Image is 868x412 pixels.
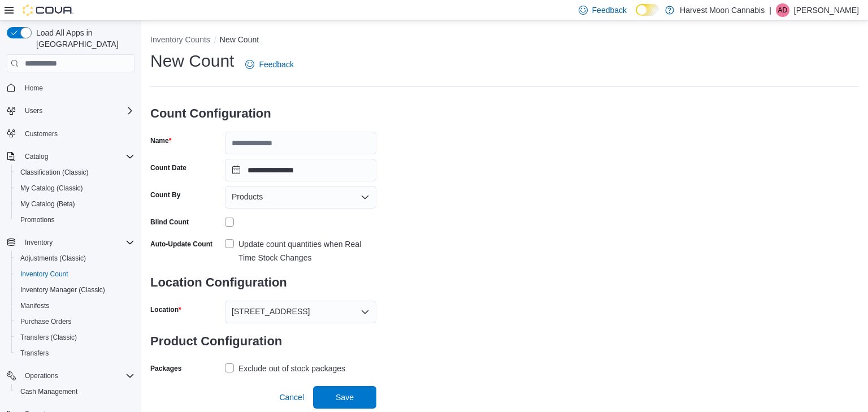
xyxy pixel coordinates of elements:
button: Operations [2,368,139,384]
button: Home [2,79,139,96]
button: My Catalog (Classic) [11,180,139,196]
label: Count Date [150,163,186,172]
a: My Catalog (Beta) [16,197,80,211]
span: Adjustments (Classic) [16,251,134,265]
a: Transfers (Classic) [16,331,81,344]
nav: An example of EuiBreadcrumbs [150,34,859,47]
span: Dark Mode [636,16,636,16]
label: Auto-Update Count [150,240,212,249]
p: Harvest Moon Cannabis [680,3,765,17]
div: Update count quantities when Real Time Stock Changes [238,237,376,264]
span: Purchase Orders [20,317,72,326]
span: Cash Management [20,387,77,396]
span: My Catalog (Classic) [20,184,83,193]
span: Manifests [20,301,49,310]
span: Inventory [25,238,53,247]
input: Dark Mode [636,4,659,16]
img: Cova [23,5,73,16]
button: Inventory [2,235,139,250]
span: Manifests [16,299,134,313]
button: Users [2,103,139,119]
label: Location [150,305,181,314]
span: My Catalog (Beta) [16,197,134,211]
h1: New Count [150,50,234,72]
span: Promotions [20,215,55,224]
button: Save [313,386,376,409]
span: Inventory Manager (Classic) [20,285,105,294]
span: Transfers [20,349,49,358]
span: Transfers (Classic) [20,333,77,342]
button: Manifests [11,298,139,314]
button: Open list of options [361,307,370,316]
span: Transfers (Classic) [16,331,134,344]
button: Purchase Orders [11,314,139,329]
button: Customers [2,125,139,142]
a: Inventory Count [16,267,73,281]
span: Adjustments (Classic) [20,254,86,263]
button: Transfers [11,345,139,361]
span: Inventory [20,236,134,249]
label: Packages [150,364,181,373]
button: My Catalog (Beta) [11,196,139,212]
button: Operations [20,369,63,383]
a: Classification (Classic) [16,166,93,179]
button: Users [20,104,47,118]
button: Inventory Manager (Classic) [11,282,139,298]
a: Manifests [16,299,54,313]
button: Inventory Count [11,266,139,282]
span: Load All Apps in [GEOGRAPHIC_DATA] [32,27,134,50]
button: Cancel [275,386,309,409]
h3: Product Configuration [150,323,376,359]
span: Purchase Orders [16,315,134,328]
a: Inventory Manager (Classic) [16,283,110,297]
span: Classification (Classic) [20,168,89,177]
span: Feedback [259,59,293,70]
span: Catalog [25,152,48,161]
button: Catalog [2,149,139,164]
span: Classification (Classic) [16,166,134,179]
a: Transfers [16,346,53,360]
span: Inventory Count [16,267,134,281]
p: [PERSON_NAME] [794,3,859,17]
div: Exclude out of stock packages [238,362,345,375]
a: Customers [20,127,62,141]
div: Blind Count [150,218,189,227]
span: AD [778,3,788,17]
span: My Catalog (Classic) [16,181,134,195]
span: Products [232,190,263,203]
h3: Count Configuration [150,96,376,132]
h3: Location Configuration [150,264,376,301]
span: Users [20,104,134,118]
label: Name [150,136,171,145]
span: Users [25,106,42,115]
span: Feedback [592,5,627,16]
span: Inventory Count [20,270,68,279]
label: Count By [150,190,180,200]
button: Open list of options [361,193,370,202]
a: Cash Management [16,385,82,398]
span: Transfers [16,346,134,360]
button: New Count [220,35,259,44]
span: Customers [25,129,58,138]
button: Inventory Counts [150,35,210,44]
button: Promotions [11,212,139,228]
a: Purchase Orders [16,315,76,328]
span: [STREET_ADDRESS] [232,305,310,318]
a: Promotions [16,213,59,227]
span: Catalog [20,150,134,163]
a: Adjustments (Classic) [16,251,90,265]
button: Classification (Classic) [11,164,139,180]
span: Operations [20,369,134,383]
p: | [769,3,771,17]
button: Catalog [20,150,53,163]
button: Transfers (Classic) [11,329,139,345]
span: Save [336,392,354,403]
a: Home [20,81,47,95]
button: Inventory [20,236,57,249]
span: Inventory Manager (Classic) [16,283,134,297]
span: Cancel [279,392,304,403]
span: Promotions [16,213,134,227]
span: Home [20,80,134,94]
a: My Catalog (Classic) [16,181,88,195]
div: Andy Downing [776,3,789,17]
